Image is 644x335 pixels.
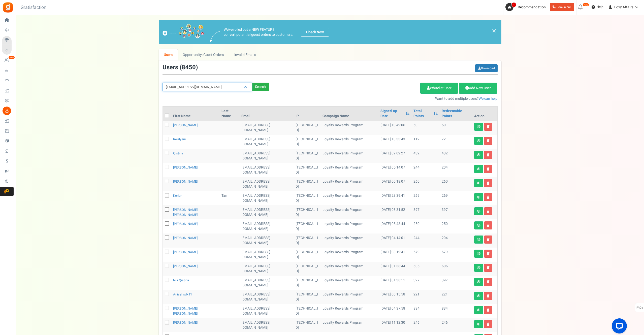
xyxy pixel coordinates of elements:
th: First Name [171,107,220,121]
i: View details [477,252,480,255]
th: Last Name [219,107,239,121]
i: Delete user [487,196,490,199]
td: 260 [411,177,439,191]
i: Delete user [487,167,490,171]
i: Delete user [487,309,490,312]
td: 112 [411,135,439,149]
td: 269 [411,191,439,205]
a: [PERSON_NAME] [173,250,198,254]
td: Loyalty Rewards Program [320,262,378,276]
td: customer [239,121,294,135]
img: images [210,31,220,42]
td: 834 [411,304,439,318]
i: View details [477,153,480,156]
i: Delete user [487,224,490,227]
i: Delete user [487,139,490,142]
td: 397 [411,205,439,219]
td: [TECHNICAL_ID] [294,205,321,219]
a: Invalid Emails [229,49,261,60]
td: customer [239,290,294,304]
td: [TECHNICAL_ID] [294,276,321,290]
i: View details [477,125,480,128]
td: Loyalty Rewards Program [320,177,378,191]
td: customer [239,135,294,149]
td: customer [239,149,294,163]
a: Check Now [301,28,329,37]
a: Kerien [173,193,182,198]
i: View details [477,210,480,213]
td: [TECHNICAL_ID] [294,177,321,191]
td: [DATE] 01:38:11 [378,276,411,290]
td: [TECHNICAL_ID] [294,191,321,205]
a: [PERSON_NAME] [173,221,198,226]
td: Loyalty Rewards Program [320,205,378,219]
td: [TECHNICAL_ID] [294,318,321,332]
i: View details [477,196,480,199]
em: New [8,56,15,59]
a: [PERSON_NAME] [PERSON_NAME] [173,306,198,316]
td: Loyalty Rewards Program [320,121,378,135]
a: [PERSON_NAME] [173,179,198,184]
p: We've rolled out a NEW FEATURE! convert potential guest orders to customers. [224,27,293,37]
span: 1 [511,2,516,7]
em: New [583,3,589,7]
i: View details [477,323,480,326]
td: [DATE] 23:39:41 [378,191,411,205]
i: View details [477,238,480,241]
i: View details [477,266,480,269]
a: [PERSON_NAME] [173,123,198,127]
i: Delete user [487,252,490,255]
i: View details [477,294,480,297]
td: [TECHNICAL_ID] [294,304,321,318]
td: [TECHNICAL_ID] [294,262,321,276]
i: View details [477,139,480,142]
i: View details [477,182,480,185]
span: Help [595,5,603,10]
td: Loyalty Rewards Program [320,276,378,290]
input: Search by email or name [163,83,252,91]
td: [DATE] 10:49:06 [378,121,411,135]
a: Signed-up Date [380,109,403,119]
p: Want to add multiple users? [277,96,498,101]
td: 221 [440,290,472,304]
td: 432 [440,149,472,163]
a: Help [590,3,605,11]
a: Reizlyani [173,137,186,142]
td: 250 [411,219,439,233]
th: Action [472,107,497,121]
td: 606 [440,262,472,276]
i: Delete user [487,125,490,128]
td: customer [239,233,294,248]
td: [TECHNICAL_ID] [294,290,321,304]
td: 50 [411,121,439,135]
i: Delete user [487,182,490,185]
img: Gratisfaction [2,2,14,13]
th: Campaign Name [320,107,378,121]
td: 260 [440,177,472,191]
td: [TECHNICAL_ID] [294,248,321,262]
th: Email [239,107,294,121]
td: Loyalty Rewards Program [320,191,378,205]
a: Users [159,49,178,60]
a: Whitelist User [420,83,458,94]
a: We can help [479,96,497,101]
span: Recommendation [518,5,546,10]
td: [DATE] 04:37:58 [378,304,411,318]
a: nur qistina [173,278,189,283]
a: Total Points [413,109,431,119]
td: [DATE] 11:12:30 [378,318,411,332]
td: 432 [411,149,439,163]
td: customer [239,276,294,290]
td: customer [239,177,294,191]
td: 397 [440,276,472,290]
td: [TECHNICAL_ID] [294,233,321,248]
td: 204 [440,233,472,248]
td: [DATE] 08:31:52 [378,205,411,219]
h3: Users ( ) [163,64,198,71]
td: customer [239,191,294,205]
td: [DATE] 10:33:43 [378,135,411,149]
td: [TECHNICAL_ID] [294,135,321,149]
i: View details [477,309,480,312]
i: Delete user [487,280,490,283]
